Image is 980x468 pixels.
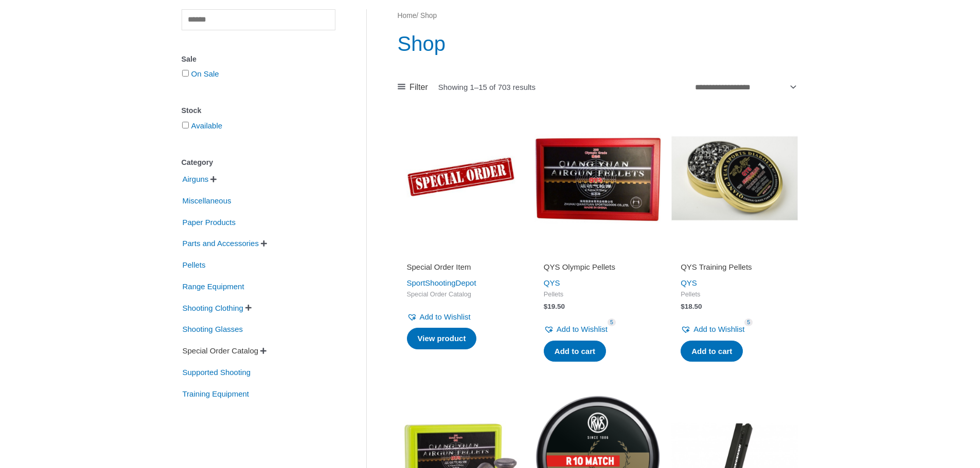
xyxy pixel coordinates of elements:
a: Add to Wishlist [681,322,744,336]
a: Available [191,121,223,130]
bdi: 19.50 [544,303,565,310]
a: Paper Products [182,217,237,226]
span: Miscellaneous [182,192,233,210]
img: QYS Training Pellets [671,115,798,241]
span: Pellets [681,290,789,299]
span: Special Order Catalog [182,342,260,360]
a: QYS [544,278,560,287]
span: Add to Wishlist [557,325,608,333]
iframe: Customer reviews powered by Trustpilot [407,248,515,260]
bdi: 18.50 [681,303,702,310]
iframe: Customer reviews powered by Trustpilot [544,248,652,260]
a: Airguns [182,174,210,183]
a: QYS [681,278,697,287]
a: On Sale [191,69,219,78]
a: Training Equipment [182,388,251,397]
span:  [210,176,217,183]
a: QYS Olympic Pellets [544,262,652,276]
span: Range Equipment [182,278,245,295]
span:  [260,347,266,354]
a: Home [398,12,417,20]
h1: Shop [398,29,798,58]
p: Showing 1–15 of 703 results [438,83,536,91]
a: QYS Training Pellets [681,262,789,276]
span: Shooting Glasses [182,321,244,338]
a: Read more about “Special Order Item” [407,328,477,349]
span: Airguns [182,171,210,188]
span: Supported Shooting [182,364,252,381]
span: Pellets [182,256,207,274]
span: Filter [409,80,428,95]
span: $ [681,303,685,310]
input: On Sale [182,70,189,77]
span: Add to Wishlist [420,312,471,321]
a: Shooting Glasses [182,324,244,333]
span: 5 [608,319,616,326]
iframe: Customer reviews powered by Trustpilot [681,248,789,260]
h2: QYS Training Pellets [681,262,789,272]
a: Special Order Catalog [182,346,260,354]
span: Training Equipment [182,385,251,403]
input: Available [182,122,189,128]
nav: Breadcrumb [398,9,798,23]
div: Category [182,155,335,170]
a: SportShootingDepot [407,278,476,287]
span: Paper Products [182,214,237,231]
span: Shooting Clothing [182,299,244,317]
div: Stock [182,103,335,118]
span: Pellets [544,290,652,299]
span:  [261,240,267,247]
span: $ [544,303,548,310]
a: Pellets [182,260,207,269]
img: QYS Olympic Pellets [534,115,661,241]
span:  [245,304,252,311]
a: Filter [398,80,428,95]
span: Parts and Accessories [182,235,260,252]
a: Add to Wishlist [407,310,471,324]
a: Miscellaneous [182,196,233,204]
a: Add to Wishlist [544,322,608,336]
a: Supported Shooting [182,367,252,376]
a: Range Equipment [182,282,245,290]
span: Special Order Catalog [407,290,515,299]
span: 5 [744,319,753,326]
a: Add to cart: “QYS Olympic Pellets” [544,341,606,362]
h2: Special Order Item [407,262,515,272]
a: Parts and Accessories [182,238,260,247]
img: Special Order Item [398,115,524,241]
h2: QYS Olympic Pellets [544,262,652,272]
span: Add to Wishlist [693,325,744,333]
div: Sale [182,52,335,67]
a: Add to cart: “QYS Training Pellets” [681,341,743,362]
select: Shop order [691,79,798,96]
a: Shooting Clothing [182,303,244,311]
a: Special Order Item [407,262,515,276]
